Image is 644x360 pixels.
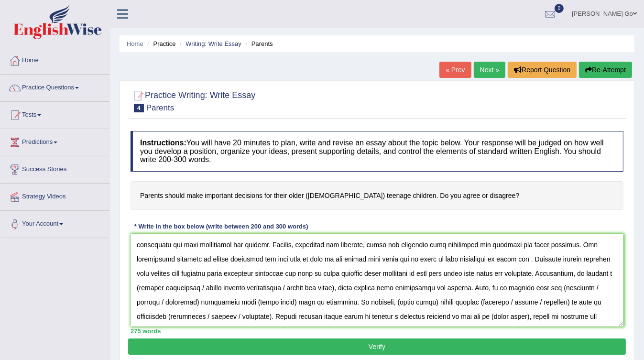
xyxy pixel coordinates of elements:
div: 275 words [131,327,623,336]
a: Next » [474,62,505,78]
div: * Write in the box below (write between 200 and 300 words) [131,222,312,231]
h2: Practice Writing: Write Essay [131,88,255,112]
a: Practice Questions [0,75,109,98]
h4: You will have 20 minutes to plan, write and revise an essay about the topic below. Your response ... [131,131,623,172]
a: Success Stories [0,156,109,180]
li: Parents [243,39,273,48]
button: Report Question [508,62,577,78]
b: Instructions: [140,139,186,147]
li: Practice [145,39,175,48]
h4: Parents should make important decisions for their older ([DEMOGRAPHIC_DATA]) teenage children. Do... [131,181,623,210]
span: 0 [555,4,564,13]
a: Home [0,47,109,71]
a: « Prev [439,62,471,78]
a: Strategy Videos [0,184,109,207]
small: Parents [146,103,175,112]
a: Predictions [0,129,109,153]
button: Verify [128,338,626,355]
a: Your Account [0,211,109,235]
span: 4 [134,104,144,112]
a: Writing: Write Essay [186,40,241,47]
a: Home [127,40,143,47]
button: Re-Attempt [579,62,632,78]
a: Tests [0,102,109,126]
